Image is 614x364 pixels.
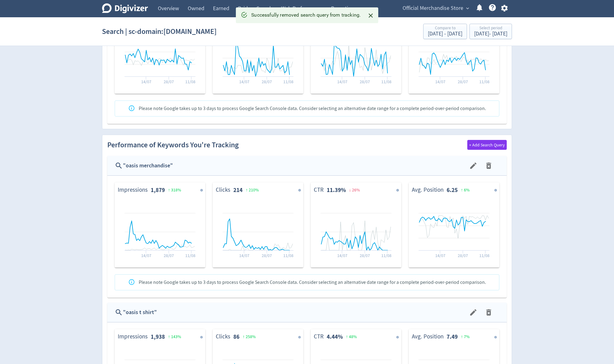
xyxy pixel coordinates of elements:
[337,79,347,84] text: 14/07
[168,187,170,193] span: ↑
[337,253,347,258] text: 14/07
[352,187,360,193] span: 26 %
[360,79,370,84] text: 28/07
[185,253,195,258] text: 11/08
[141,253,151,258] text: 14/07
[171,334,181,339] span: 143 %
[243,334,245,339] span: ↑
[164,79,174,84] text: 28/07
[468,160,479,171] button: menu
[171,187,181,193] span: 318 %
[360,253,370,258] text: 28/07
[139,276,486,288] div: Please note Google takes up to 3 days to process Google Search Console data. Consider selecting a...
[428,26,462,31] div: Compare to
[474,26,507,31] div: Select period
[151,186,165,194] strong: 1,879
[346,334,348,339] span: ↑
[483,160,494,171] button: menu
[118,186,148,194] dt: Impressions
[141,79,151,84] text: 14/07
[447,333,458,341] strong: 7.49
[327,186,346,194] strong: 11.39%
[479,253,489,258] text: 11/08
[400,3,471,13] button: Official Merchandise Store
[249,187,259,193] span: 210 %
[349,187,351,193] span: ↓
[435,253,445,258] text: 14/07
[233,333,239,341] strong: 86
[403,3,463,13] span: Official Merchandise Store
[464,187,470,193] span: 6 %
[465,6,470,11] span: expand_more
[349,334,357,339] span: 48 %
[246,187,248,193] span: ↑
[474,31,507,37] div: [DATE] - [DATE]
[123,161,469,170] div: " oasis merchandise "
[239,253,249,258] text: 14/07
[283,79,293,84] text: 11/08
[123,308,469,317] div: " oasis t shirt "
[469,24,512,39] button: Select period[DATE]- [DATE]
[366,10,376,21] button: Close
[216,333,230,341] dt: Clicks
[428,31,462,37] div: [DATE] - [DATE]
[479,79,489,84] text: 11/08
[412,186,444,194] dt: Avg. Position
[283,253,293,258] text: 11/08
[164,253,174,258] text: 28/07
[102,22,217,41] h1: Search | sc-domain:[DOMAIN_NAME]
[139,103,486,115] div: Please note Google takes up to 3 days to process Google Search Console data. Consider selecting a...
[381,79,391,84] text: 11/08
[461,187,463,193] span: ↑
[423,24,467,39] button: Compare to[DATE] - [DATE]
[314,186,324,194] dt: CTR
[262,79,272,84] text: 28/07
[447,186,458,194] strong: 6.25
[381,253,391,258] text: 11/08
[239,79,249,84] text: 14/07
[107,140,239,150] h2: Performance of Keywords You're Tracking
[233,186,243,194] strong: 214
[461,334,463,339] span: ↑
[464,334,470,339] span: 7 %
[216,186,230,194] dt: Clicks
[314,333,324,341] dt: CTR
[251,9,361,21] div: Successfully removed search query from tracking.
[412,333,444,341] dt: Avg. Position
[262,253,272,258] text: 28/07
[151,333,165,341] strong: 1,938
[168,334,170,339] span: ↑
[118,333,148,341] dt: Impressions
[458,253,468,258] text: 28/07
[458,79,468,84] text: 28/07
[246,334,256,339] span: 258 %
[469,143,505,147] span: + Add Search Query
[483,307,494,318] button: menu
[185,79,195,84] text: 11/08
[468,307,479,318] button: menu
[435,79,445,84] text: 14/07
[327,333,343,341] strong: 4.44%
